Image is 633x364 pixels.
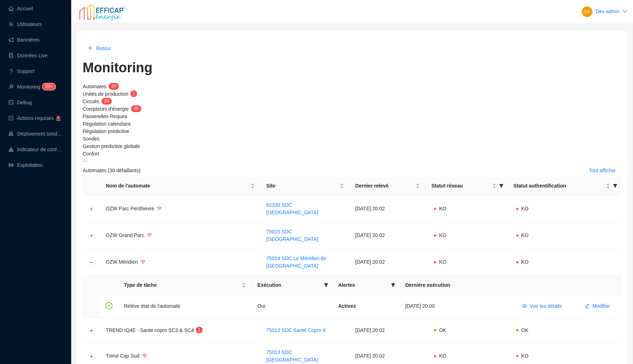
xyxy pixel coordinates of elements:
span: Trend Cap Sud [106,353,139,359]
span: OZW Méridien [106,259,138,265]
a: monitorMonitoring99+ [9,84,53,90]
span: filter [613,184,617,188]
a: 75013 SDC Santé Copro 4 [266,327,326,333]
span: Exécution [257,281,321,289]
span: Statut authentification [513,182,605,190]
a: 75013 SDC [GEOGRAPHIC_DATA] [266,349,318,363]
span: filter [323,280,330,290]
span: Automates [83,84,106,89]
a: codeDebug [9,100,32,105]
span: ellipsis [83,159,88,164]
span: Unités de production [83,91,128,97]
span: KO [439,232,446,238]
div: Confort [83,150,622,158]
h1: Monitoring [83,60,622,76]
span: check-circle [105,302,113,309]
sup: 59 [101,98,112,105]
span: KO [521,259,528,265]
a: notificationBannières [9,37,40,43]
span: TREND IQ4E - Sante copro SC3 & SC4 [106,327,194,333]
a: 75014 SDC Le Méridien de [GEOGRAPHIC_DATA] [266,255,326,269]
span: KO [439,353,446,359]
button: Voir les détails [516,301,567,312]
span: arrow-left [88,46,93,51]
td: [DATE] 20:00 [399,295,511,318]
span: Compteurs d'énergie [83,106,129,112]
span: OK [439,327,446,333]
a: questionSupport [9,68,35,74]
span: KO [439,259,446,265]
span: OZW Parc Penthievre [106,206,154,211]
sup: 96 [131,105,141,112]
span: Statut réseau [431,182,491,190]
span: Type de tâche [124,281,240,289]
button: Développer la ligne [89,354,94,359]
th: Nom de l'automate [100,176,261,196]
button: Tout afficher [583,165,622,176]
th: Dernier relevé [350,176,426,196]
a: databaseDonnées Live [9,53,48,58]
th: Statut authentification [508,176,622,196]
span: 9 [134,106,136,111]
a: slidersExploitation [9,162,43,168]
span: KO [439,206,446,211]
span: wifi [147,233,152,238]
span: Oui [257,303,265,309]
a: 75015 SDC [GEOGRAPHIC_DATA] [266,229,318,242]
span: Automates (30 défaillants) [83,168,141,173]
button: ellipsis [83,158,88,165]
span: eye [522,304,527,308]
td: Relève état de l'automate [118,295,252,318]
td: [DATE] 20:02 [350,196,426,222]
a: homeAccueil [9,6,33,11]
sup: 1 [196,327,203,333]
span: Voir les détails [530,302,562,310]
a: heat-mapIndicateur de confort [9,147,63,152]
th: Site [261,176,350,196]
span: filter [499,184,503,188]
span: filter [389,280,397,290]
span: filter [498,181,505,191]
span: down [622,9,627,14]
th: Type de tâche [118,276,252,295]
a: 92330 SDC [GEOGRAPHIC_DATA] [266,202,318,215]
span: wifi [141,259,146,264]
span: 2 [111,84,114,89]
button: Développer la ligne [89,233,94,239]
button: Réduire la ligne [89,260,94,265]
td: [DATE] 20:02 [350,249,426,276]
button: Développer la ligne [89,206,94,212]
span: filter [324,283,328,287]
a: teamUtilisateurs [9,21,42,27]
span: Passerelles Requea [83,114,127,119]
span: check-square [9,116,14,121]
sup: 24 [109,83,119,90]
th: Dernière exécution [399,276,511,295]
span: wifi [142,353,147,358]
span: 1 [133,91,135,96]
span: filter [391,283,395,287]
span: Dernier relevé [355,182,414,190]
span: Actions requises 🚨 [17,115,61,121]
span: Tout afficher [589,167,616,174]
div: Sondes [83,135,622,143]
span: OK [521,327,528,333]
span: OZW Grand Parc [106,232,144,238]
span: Nom de l'automate [106,182,249,190]
span: 9 [106,98,109,105]
span: Circuits [83,99,99,104]
span: Modifier [592,302,610,310]
sup: 180 [42,83,55,90]
th: Statut réseau [425,176,508,196]
span: KO [521,353,528,359]
span: edit [585,304,590,308]
strong: Actives [338,303,356,309]
span: Site [266,182,338,190]
button: Retour [83,43,117,54]
div: Régulation prédictive [83,128,622,135]
div: Gestion predictive globale [83,143,622,150]
span: 4 [114,83,116,90]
